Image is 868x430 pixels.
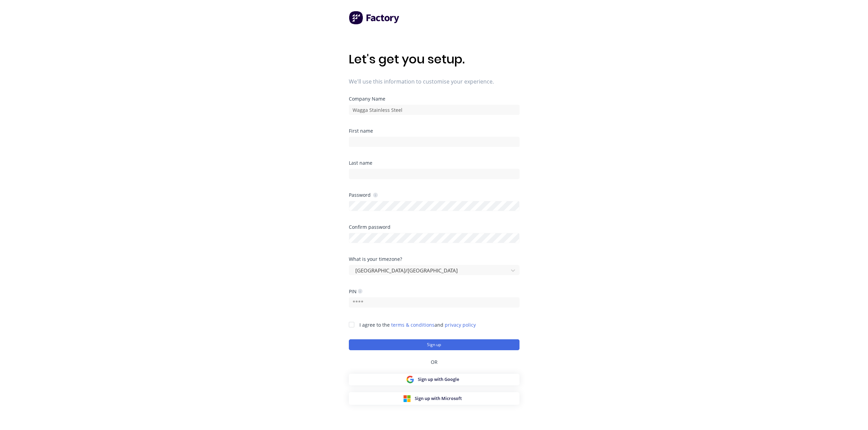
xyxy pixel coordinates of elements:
[349,225,520,229] div: Confirm password
[415,395,462,402] span: Sign up with Microsoft
[349,374,520,385] button: Sign up with Google
[418,376,459,383] span: Sign up with Google
[349,339,520,350] button: Sign up
[349,392,520,405] button: Sign up with Microsoft
[391,322,435,328] a: terms & conditions
[349,97,520,101] div: Company Name
[349,11,400,25] img: Factory
[349,129,520,133] div: First name
[349,288,362,295] div: PIN
[349,161,520,165] div: Last name
[349,77,520,86] span: We'll use this information to customise your experience.
[349,350,520,374] div: OR
[445,322,476,328] a: privacy policy
[349,257,520,262] div: What is your timezone?
[349,192,378,198] div: Password
[359,322,476,328] span: I agree to the and
[349,52,520,66] h1: Let's get you setup.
